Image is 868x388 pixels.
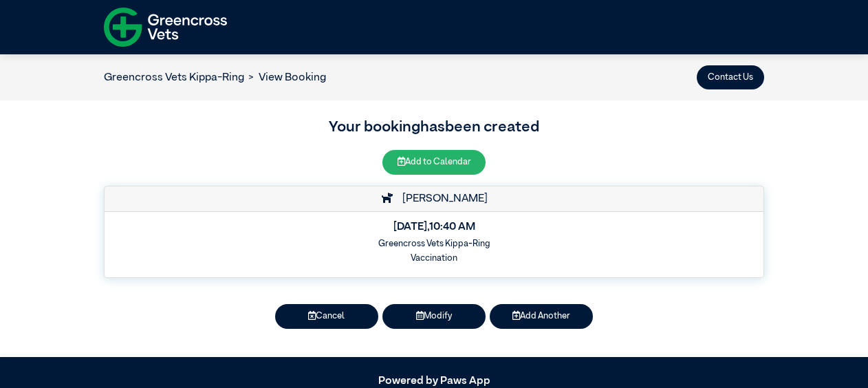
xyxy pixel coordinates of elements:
[382,304,486,328] button: Modify
[244,69,326,86] li: View Booking
[275,304,378,328] button: Cancel
[104,375,764,388] h5: Powered by Paws App
[697,65,764,89] button: Contact Us
[104,72,244,83] a: Greencross Vets Kippa-Ring
[113,221,755,234] h5: [DATE] , 10:40 AM
[395,193,488,204] span: [PERSON_NAME]
[104,3,227,51] img: f-logo
[113,239,755,249] h6: Greencross Vets Kippa-Ring
[382,150,486,174] button: Add to Calendar
[104,116,764,140] h3: Your booking has been created
[490,304,593,328] button: Add Another
[104,69,326,86] nav: breadcrumb
[113,253,755,263] h6: Vaccination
